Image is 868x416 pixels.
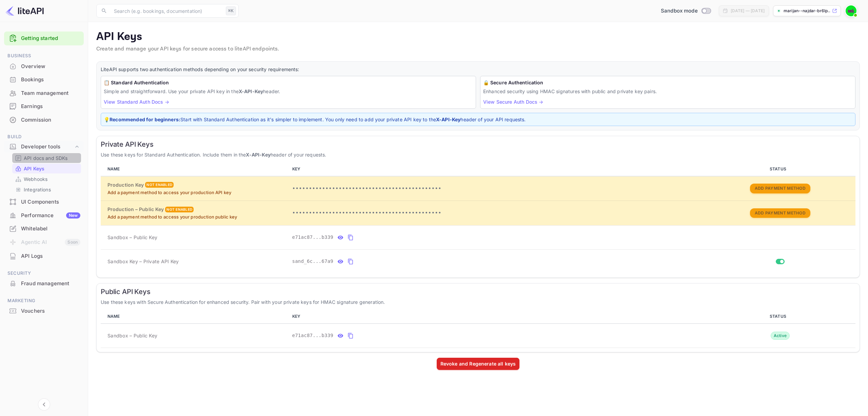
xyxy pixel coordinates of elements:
[290,162,705,176] th: KEY
[101,288,855,296] h6: Public API Keys
[15,154,78,162] a: API docs and SDKs
[101,66,855,73] p: LiteAPI supports two authentication methods depending on your security requirements:
[4,73,84,86] div: Bookings
[4,87,84,100] div: Team management
[4,209,84,222] div: PerformanceNew
[246,152,270,158] strong: X-API-Key
[107,206,164,213] h6: Production – Public Key
[107,332,157,339] span: Sandbox – Public Key
[101,249,290,273] td: Sandbox Key – Private API Key
[290,310,705,324] th: KEY
[4,87,84,99] a: Team management
[4,133,84,141] span: Build
[101,140,855,148] h6: Private API Keys
[21,143,74,151] div: Developer tools
[705,310,855,324] th: STATUS
[15,165,78,172] a: API Keys
[66,212,80,219] div: New
[4,60,84,73] div: Overview
[21,307,80,315] div: Vouchers
[24,154,68,162] p: API docs and SDKs
[4,209,84,222] a: PerformanceNew
[21,103,80,110] div: Earnings
[4,250,84,262] a: API Logs
[4,305,84,317] a: Vouchers
[101,298,855,306] p: Use these keys with Secure Authentication for enhanced security. Pair with your private keys for ...
[12,174,81,184] div: Webhooks
[292,332,334,339] span: e71ac87...b339
[784,8,831,14] p: marijan--najdar-br6lp....
[750,185,810,191] a: Add Payment Method
[292,209,702,217] p: •••••••••••••••••••••••••••••••••••••••••••••
[21,76,80,84] div: Bookings
[4,195,84,208] a: UI Components
[107,234,157,241] span: Sandbox – Public Key
[4,222,84,235] div: Whitelabel
[4,305,84,318] div: Vouchers
[292,185,702,193] p: •••••••••••••••••••••••••••••••••••••••••••••
[4,250,84,263] div: API Logs
[96,45,860,53] p: Create and manage your API keys for secure access to liteAPI endpoints.
[21,212,80,220] div: Performance
[21,225,80,233] div: Whitelabel
[104,116,852,123] p: 💡 Start with Standard Authentication as it's simpler to implement. You only need to add your priv...
[292,234,334,241] span: e71ac87...b339
[21,89,80,97] div: Team management
[24,175,47,183] p: Webhooks
[145,182,174,188] div: Not enabled
[21,35,80,42] a: Getting started
[4,100,84,113] div: Earnings
[101,151,855,158] p: Use these keys for Standard Authentication. Include them in the header of your requests.
[38,398,50,411] button: Collapse navigation
[101,162,290,176] th: NAME
[436,117,460,122] strong: X-API-Key
[4,277,84,290] a: Fraud management
[104,99,169,105] a: View Standard Auth Docs →
[4,277,84,290] div: Fraud management
[4,60,84,72] a: Overview
[440,360,516,367] div: Revoke and Regenerate all keys
[483,88,852,95] p: Enhanced security using HMAC signatures with public and private key pairs.
[239,88,263,94] strong: X-API-Key
[21,63,80,70] div: Overview
[12,164,81,173] div: API Keys
[12,153,81,163] div: API docs and SDKs
[483,79,852,86] h6: 🔒 Secure Authentication
[101,162,855,273] table: private api keys table
[104,79,473,86] h6: 📋 Standard Authentication
[21,116,80,124] div: Commission
[101,310,855,348] table: public api keys table
[104,88,473,95] p: Simple and straightforward. Use your private API key in the header.
[483,99,543,105] a: View Secure Auth Docs →
[24,165,44,172] p: API Keys
[292,258,334,265] span: sand_6c...67a9
[107,181,144,189] h6: Production Key
[15,175,78,183] a: Webhooks
[846,5,856,16] img: Marijan Šnajdar
[107,214,287,221] p: Add a payment method to access your production public key
[4,113,84,126] a: Commission
[165,207,194,212] div: Not enabled
[705,162,855,176] th: STATUS
[21,280,80,288] div: Fraud management
[661,7,698,15] span: Sandbox mode
[101,310,290,324] th: NAME
[96,30,860,44] p: API Keys
[4,222,84,235] a: Whitelabel
[107,189,287,196] p: Add a payment method to access your production API key
[750,208,810,218] button: Add Payment Method
[750,210,810,215] a: Add Payment Method
[4,73,84,86] a: Bookings
[731,8,765,14] div: [DATE] — [DATE]
[21,252,80,260] div: API Logs
[226,6,236,15] div: ⌘K
[12,185,81,194] div: Integrations
[4,52,84,60] span: Business
[4,113,84,127] div: Commission
[24,186,51,193] p: Integrations
[21,198,80,206] div: UI Components
[4,297,84,305] span: Marketing
[4,141,84,153] div: Developer tools
[5,5,44,16] img: LiteAPI logo
[4,270,84,277] span: Security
